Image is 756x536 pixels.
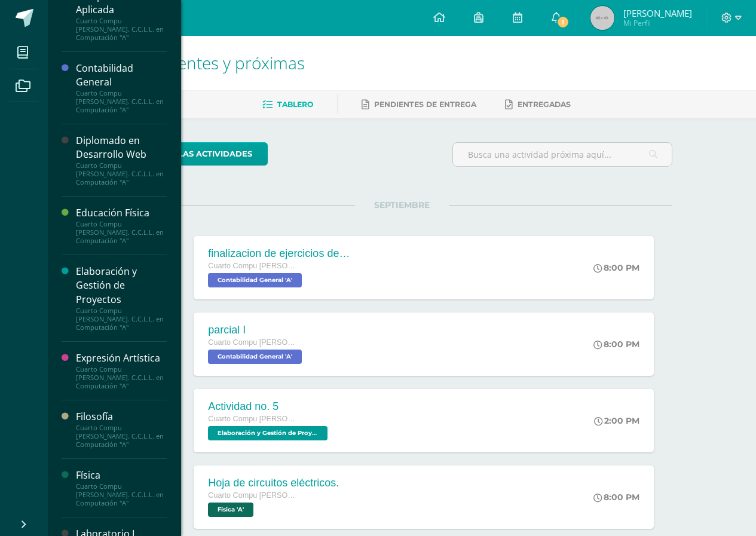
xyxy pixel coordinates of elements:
[453,143,672,166] input: Busca una actividad próxima aquí...
[374,100,476,109] span: Pendientes de entrega
[76,482,167,507] div: Cuarto Compu [PERSON_NAME]. C.C.L.L. en Computación "A"
[208,262,298,270] span: Cuarto Compu [PERSON_NAME]. C.C.L.L. en Computación
[76,62,167,89] div: Contabilidad General
[208,491,298,500] span: Cuarto Compu [PERSON_NAME]. C.C.L.L. en Computación
[76,220,167,245] div: Cuarto Compu [PERSON_NAME]. C.C.L.L. en Computación "A"
[593,339,639,350] div: 8:00 PM
[262,95,313,114] a: Tablero
[76,206,167,220] div: Educación Física
[594,415,639,426] div: 2:00 PM
[277,100,313,109] span: Tablero
[76,161,167,186] div: Cuarto Compu [PERSON_NAME]. C.C.L.L. en Computación "A"
[505,95,571,114] a: Entregadas
[76,424,167,449] div: Cuarto Compu [PERSON_NAME]. C.C.L.L. en Computación "A"
[76,265,167,306] div: Elaboración y Gestión de Proyectos
[208,415,298,423] span: Cuarto Compu [PERSON_NAME]. C.C.L.L. en Computación
[208,324,305,336] div: parcial I
[623,18,692,28] span: Mi Perfil
[76,410,167,449] a: FilosofíaCuarto Compu [PERSON_NAME]. C.C.L.L. en Computación "A"
[362,95,476,114] a: Pendientes de entrega
[518,100,571,109] span: Entregadas
[76,62,167,114] a: Contabilidad GeneralCuarto Compu [PERSON_NAME]. C.C.L.L. en Computación "A"
[76,206,167,245] a: Educación FísicaCuarto Compu [PERSON_NAME]. C.C.L.L. en Computación "A"
[208,503,253,517] span: Física 'A'
[76,134,167,186] a: Diplomado en Desarrollo WebCuarto Compu [PERSON_NAME]. C.C.L.L. en Computación "A"
[593,262,639,273] div: 8:00 PM
[556,16,570,29] span: 1
[76,351,167,365] div: Expresión Artística
[76,265,167,331] a: Elaboración y Gestión de ProyectosCuarto Compu [PERSON_NAME]. C.C.L.L. en Computación "A"
[208,477,339,489] div: Hoja de circuitos eléctricos.
[208,350,302,364] span: Contabilidad General 'A'
[208,273,302,287] span: Contabilidad General 'A'
[76,17,167,42] div: Cuarto Compu [PERSON_NAME]. C.C.L.L. en Computación "A"
[623,7,692,19] span: [PERSON_NAME]
[208,400,330,413] div: Actividad no. 5
[76,351,167,390] a: Expresión ArtísticaCuarto Compu [PERSON_NAME]. C.C.L.L. en Computación "A"
[76,468,167,482] div: Física
[208,247,351,260] div: finalizacion de ejercicios de T gráficas, 2 firmas
[76,365,167,390] div: Cuarto Compu [PERSON_NAME]. C.C.L.L. en Computación "A"
[76,134,167,161] div: Diplomado en Desarrollo Web
[590,6,614,30] img: 45x45
[62,51,305,74] span: Actividades recientes y próximas
[593,492,639,503] div: 8:00 PM
[76,468,167,507] a: FísicaCuarto Compu [PERSON_NAME]. C.C.L.L. en Computación "A"
[76,410,167,424] div: Filosofía
[76,89,167,114] div: Cuarto Compu [PERSON_NAME]. C.C.L.L. en Computación "A"
[76,307,167,332] div: Cuarto Compu [PERSON_NAME]. C.C.L.L. en Computación "A"
[131,142,268,166] a: todas las Actividades
[208,338,298,347] span: Cuarto Compu [PERSON_NAME]. C.C.L.L. en Computación
[208,426,328,440] span: Elaboración y Gestión de Proyectos 'A'
[355,200,449,210] span: SEPTIEMBRE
